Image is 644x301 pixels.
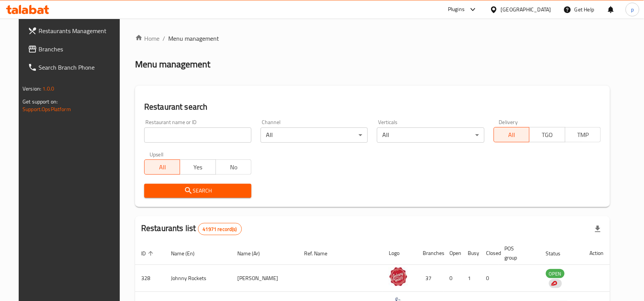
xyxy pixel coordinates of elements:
[529,127,565,142] button: TGO
[417,242,444,265] th: Branches
[383,242,417,265] th: Logo
[144,184,251,198] button: Search
[584,242,610,265] th: Action
[150,186,245,196] span: Search
[238,249,270,258] span: Name (Ar)
[144,159,180,175] button: All
[494,127,530,142] button: All
[39,63,120,72] span: Search Branch Phone
[480,242,499,265] th: Closed
[631,5,634,14] span: p
[444,265,462,292] td: 0
[198,223,242,235] div: Total records count
[144,101,601,113] h2: Restaurant search
[546,269,565,278] span: OPEN
[22,22,126,40] a: Restaurants Management
[141,249,156,258] span: ID
[135,34,610,43] nav: breadcrumb
[148,162,177,173] span: All
[180,159,216,175] button: Yes
[198,226,241,233] span: 41971 record(s)
[144,127,251,143] input: Search for restaurant name or ID..
[141,223,242,235] h2: Restaurants list
[505,244,531,262] span: POS group
[135,34,159,43] a: Home
[462,242,480,265] th: Busy
[216,159,251,175] button: No
[165,265,232,292] td: Johnny Rockets
[549,279,562,288] div: Indicates that the vendor menu management has been moved to DH Catalog service
[568,129,598,140] span: TMP
[448,5,465,14] div: Plugins
[499,119,518,125] label: Delivery
[261,127,368,143] div: All
[22,40,126,58] a: Branches
[135,58,210,70] h2: Menu management
[546,249,571,258] span: Status
[551,280,557,287] img: delivery hero logo
[533,129,562,140] span: TGO
[135,265,165,292] td: 328
[497,129,526,140] span: All
[22,58,126,76] a: Search Branch Phone
[565,127,601,142] button: TMP
[23,97,58,107] span: Get support on:
[163,34,165,43] li: /
[183,162,213,173] span: Yes
[501,5,551,14] div: [GEOGRAPHIC_DATA]
[42,84,54,94] span: 1.0.0
[444,242,462,265] th: Open
[589,220,607,238] div: Export file
[171,249,204,258] span: Name (En)
[377,127,484,143] div: All
[304,249,337,258] span: Ref. Name
[389,267,408,286] img: Johnny Rockets
[39,45,120,54] span: Branches
[23,84,41,94] span: Version:
[150,152,164,157] label: Upsell
[232,265,298,292] td: [PERSON_NAME]
[39,26,120,35] span: Restaurants Management
[23,104,71,114] a: Support.OpsPlatform
[462,265,480,292] td: 1
[417,265,444,292] td: 37
[546,269,565,278] div: OPEN
[219,162,248,173] span: No
[168,34,219,43] span: Menu management
[480,265,499,292] td: 0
